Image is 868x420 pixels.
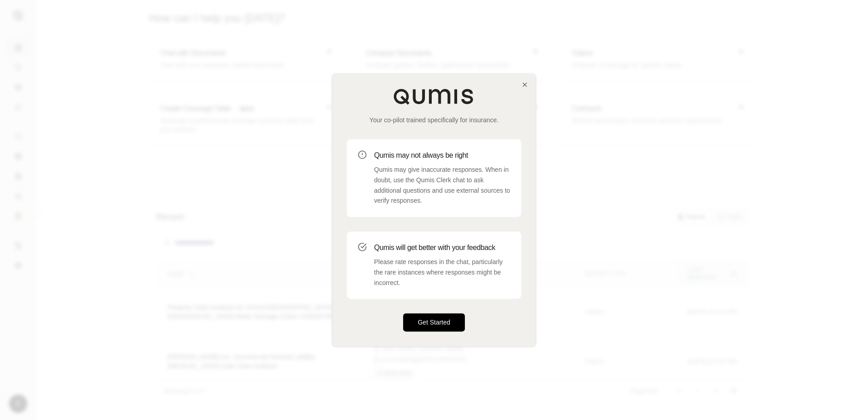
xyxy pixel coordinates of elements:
p: Please rate responses in the chat, particularly the rare instances where responses might be incor... [374,257,510,288]
img: Qumis Logo [393,88,475,105]
h3: Qumis will get better with your feedback [374,242,510,253]
button: Get Started [403,314,465,332]
p: Qumis may give inaccurate responses. When in doubt, use the Qumis Clerk chat to ask additional qu... [374,165,510,206]
h3: Qumis may not always be right [374,150,510,161]
p: Your co-pilot trained specifically for insurance. [347,115,521,125]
